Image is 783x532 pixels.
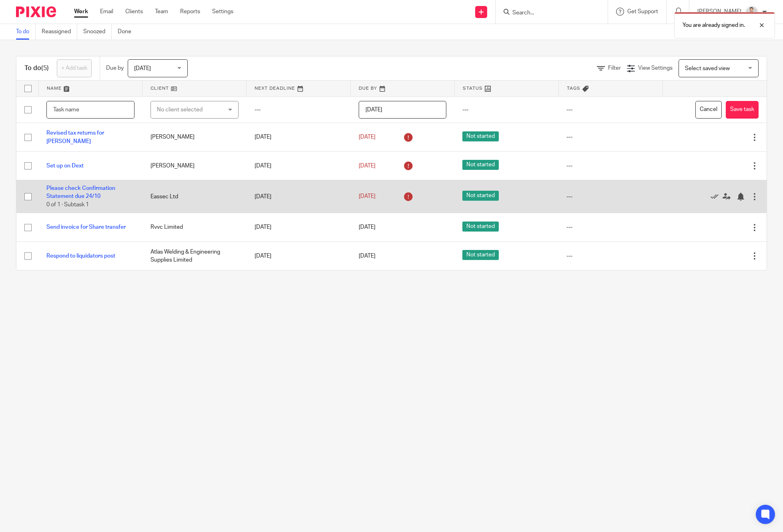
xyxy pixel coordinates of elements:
td: [DATE] [247,180,351,213]
td: --- [558,97,663,123]
span: [DATE] [359,163,375,169]
input: Task name [46,101,135,119]
span: Not started [462,222,499,232]
div: --- [566,252,655,260]
img: LinkedIn%20Profile.jpeg [745,6,758,18]
a: Reassigned [42,24,77,40]
td: --- [454,97,558,123]
a: Work [74,8,88,16]
span: Not started [462,160,499,170]
span: (5) [41,65,49,71]
a: Mark as done [711,193,723,201]
a: To do [16,24,36,40]
td: [PERSON_NAME] [143,151,247,180]
div: --- [566,223,655,231]
td: [DATE] [247,213,351,242]
a: Settings [212,8,233,16]
span: Select saved view [685,66,730,71]
div: --- [566,162,655,170]
a: Set up on Dext [46,163,84,169]
span: 0 of 1 · Subtask 1 [46,202,89,208]
a: Done [118,24,137,40]
td: [DATE] [247,151,351,180]
td: Eassec Ltd [143,180,247,213]
td: Rvvc Limited [143,213,247,242]
span: Not started [462,131,499,141]
a: Respond to liquidators post [46,253,115,259]
a: Revised tax returns for [PERSON_NAME] [46,130,104,144]
a: + Add task [57,59,92,77]
img: Pixie [16,6,56,17]
td: --- [247,97,351,123]
span: [DATE] [359,194,375,199]
span: Not started [462,191,499,201]
span: [DATE] [359,134,375,140]
td: Atlas Welding & Engineering Supplies Limited [143,242,247,270]
span: [DATE] [359,253,375,259]
td: [DATE] [247,123,351,151]
a: Clients [125,8,143,16]
p: You are already signed in. [683,21,745,29]
a: Please check Confirmation Statement due 24/10 [46,185,115,199]
a: Team [155,8,168,16]
div: --- [566,193,655,201]
a: Send invoice for Share transfer [46,224,126,230]
a: Snoozed [83,24,112,40]
td: [DATE] [247,242,351,270]
button: Cancel [695,101,722,119]
span: Tags [567,86,580,91]
div: --- [566,133,655,141]
a: Email [100,8,113,16]
input: Pick a date [359,101,447,119]
div: No client selected [157,101,222,118]
span: Not started [462,250,499,260]
span: View Settings [638,65,673,71]
a: Reports [180,8,200,16]
button: Save task [726,101,759,119]
h1: To do [24,64,49,73]
span: Filter [608,65,621,71]
span: [DATE] [134,66,151,71]
p: Due by [106,64,124,72]
td: [PERSON_NAME] [143,123,247,151]
span: [DATE] [359,224,375,230]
